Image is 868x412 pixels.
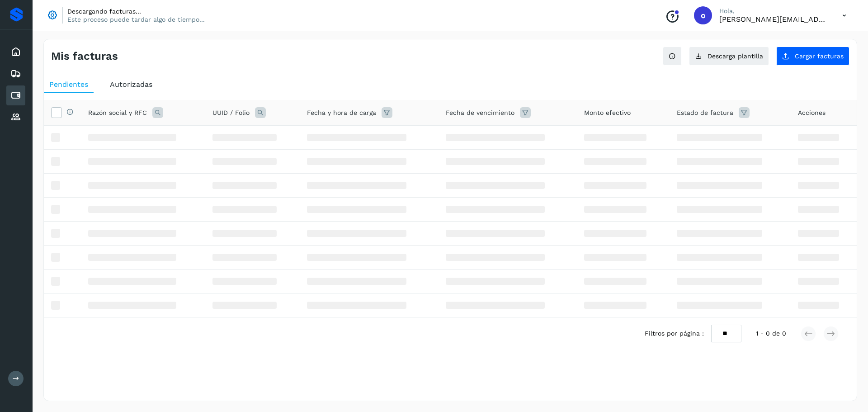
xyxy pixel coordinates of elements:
span: Fecha y hora de carga [307,108,376,118]
button: Descarga plantilla [689,47,769,66]
span: Acciones [798,108,826,118]
p: Este proceso puede tardar algo de tiempo... [67,15,205,24]
p: Hola, [719,7,828,15]
span: Autorizadas [110,80,152,89]
span: Filtros por página : [645,329,704,338]
div: Embarques [6,64,25,84]
span: Pendientes [49,80,88,89]
div: Cuentas por pagar [6,85,25,105]
span: UUID / Folio [212,108,250,118]
p: Descargando facturas... [67,7,205,15]
span: Monto efectivo [584,108,631,118]
div: Inicio [6,42,25,62]
span: Descarga plantilla [708,53,763,59]
span: Razón social y RFC [88,108,147,118]
div: Proveedores [6,107,25,127]
h4: Mis facturas [51,50,118,63]
span: 1 - 0 de 0 [756,329,786,338]
span: Estado de factura [677,108,733,118]
span: Fecha de vencimiento [446,108,514,118]
button: Cargar facturas [776,47,849,66]
span: Cargar facturas [795,53,844,59]
p: obed.perez@clcsolutions.com.mx [719,15,828,24]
